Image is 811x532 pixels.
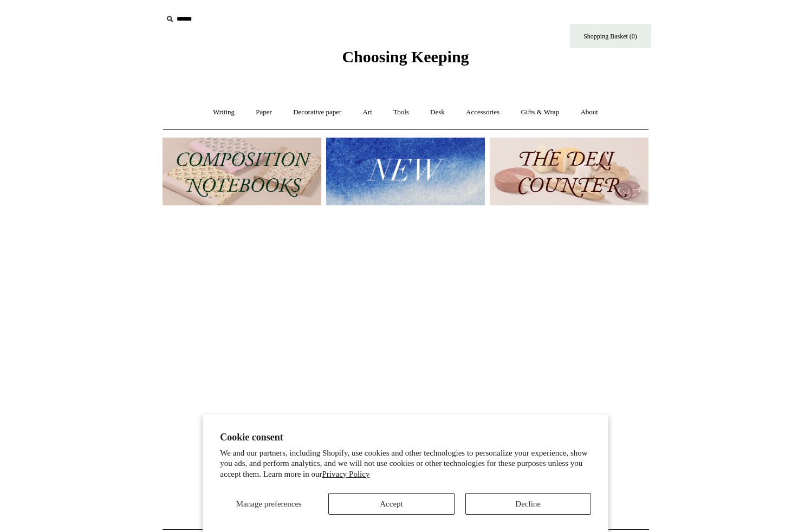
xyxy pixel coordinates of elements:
[220,493,317,515] button: Manage preferences
[220,432,591,443] h2: Cookie consent
[283,98,351,127] a: Decorative paper
[420,98,455,127] a: Desk
[456,98,509,127] a: Accessories
[511,98,569,127] a: Gifts & Wrap
[220,448,591,480] p: We and our partners, including Shopify, use cookies and other technologies to personalize your ex...
[328,493,454,515] button: Accept
[490,138,648,205] img: The Deli Counter
[570,24,651,48] a: Shopping Basket (0)
[570,98,608,127] a: About
[236,499,302,508] span: Manage preferences
[342,48,469,66] span: Choosing Keeping
[353,98,382,127] a: Art
[163,138,321,205] img: 202302 Composition ledgers.jpg__PID:69722ee6-fa44-49dd-a067-31375e5d54ec
[322,470,370,478] a: Privacy Policy
[203,98,244,127] a: Writing
[465,493,591,515] button: Decline
[342,56,469,64] a: Choosing Keeping
[246,98,282,127] a: Paper
[384,98,419,127] a: Tools
[326,138,485,205] img: New.jpg__PID:f73bdf93-380a-4a35-bcfe-7823039498e1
